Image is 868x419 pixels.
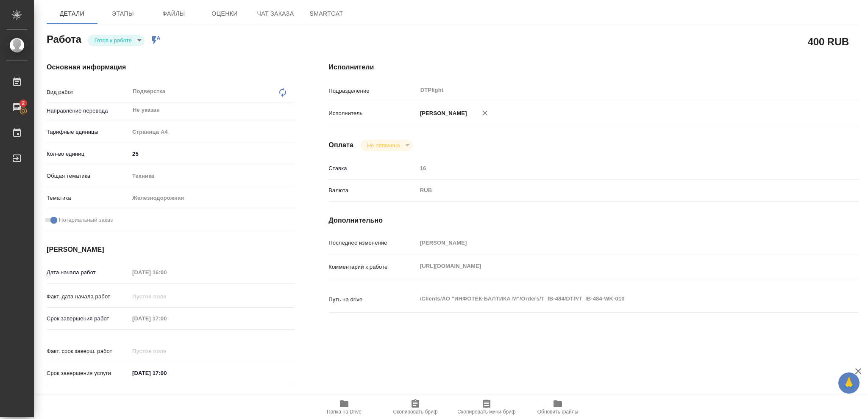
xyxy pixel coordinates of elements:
h4: Дополнительно [328,215,859,226]
button: Скопировать бриф [380,395,451,419]
p: Срок завершения работ [47,314,129,323]
p: Факт. дата начала работ [47,292,129,301]
p: Путь на drive [328,295,417,304]
input: Пустое поле [129,345,203,357]
div: Готов к работе [88,35,145,46]
span: Скопировать бриф [393,409,437,415]
button: Скопировать мини-бриф [451,395,522,419]
button: Папка на Drive [309,395,380,419]
p: Дата начала работ [47,268,129,277]
h4: Основная информация [47,62,295,72]
span: Детали [52,8,92,19]
h2: 400 RUB [808,34,849,49]
p: Ставка [328,164,417,173]
input: ✎ Введи что-нибудь [129,148,295,160]
button: Обновить файлы [522,395,593,419]
div: RUB [417,183,815,198]
div: Готов к работе [360,140,412,151]
p: Тарифные единицы [47,128,129,136]
p: Последнее изменение [328,239,417,247]
span: Оценки [204,8,245,19]
p: Подразделение [328,87,417,95]
h4: Оплата [328,140,353,150]
input: Пустое поле [129,266,203,278]
p: Кол-во единиц [47,150,129,158]
button: 🙏 [838,372,860,394]
textarea: [URL][DOMAIN_NAME] [417,259,815,273]
input: Пустое поле [417,162,815,174]
input: Пустое поле [129,290,203,303]
p: [PERSON_NAME] [417,109,467,118]
span: Чат заказа [255,8,296,19]
span: Файлы [153,8,194,19]
textarea: /Clients/АО "ИНФОТЕК-БАЛТИКА М"/Orders/T_IB-484/DTP/T_IB-484-WK-010 [417,292,815,306]
p: Исполнитель [328,109,417,118]
span: Папка на Drive [327,409,362,415]
p: Общая тематика [47,172,129,180]
span: 🙏 [842,374,856,392]
span: SmartCat [306,8,347,19]
p: Направление перевода [47,107,129,115]
input: Пустое поле [129,312,203,325]
span: Нотариальный заказ [59,216,113,224]
p: Вид работ [47,88,129,96]
a: 2 [2,97,32,118]
button: Удалить исполнителя [476,104,494,122]
p: Факт. срок заверш. работ [47,347,129,356]
h2: Работа [47,31,81,46]
p: Тематика [47,194,129,202]
h4: Исполнители [328,62,859,72]
div: Техника [129,169,295,183]
p: Валюта [328,186,417,195]
span: 2 [17,99,30,108]
p: Комментарий к работе [328,263,417,271]
h4: [PERSON_NAME] [47,245,295,255]
button: Не оплачена [364,142,402,149]
button: Готов к работе [92,37,134,44]
input: Пустое поле [417,237,815,249]
p: Срок завершения услуги [47,369,129,378]
div: Железнодорожная [129,191,295,205]
span: Этапы [103,8,143,19]
div: Страница А4 [129,125,295,139]
input: ✎ Введи что-нибудь [129,367,203,379]
span: Обновить файлы [537,409,579,415]
span: Скопировать мини-бриф [457,409,515,415]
